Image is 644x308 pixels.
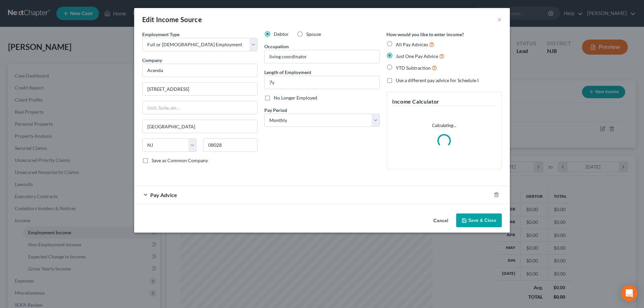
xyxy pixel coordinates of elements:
input: Unit, Suite, etc... [143,101,257,114]
p: Calculating... [392,122,496,129]
span: No Longer Employed [274,95,317,101]
label: Length of Employment [264,69,311,76]
button: × [497,15,502,23]
span: Pay Advice [150,192,177,198]
input: Enter zip... [203,138,258,152]
h5: Income Calculator [392,98,496,106]
span: Spouse [306,31,321,37]
span: Save as Common Company [152,158,208,163]
span: Just One Pay Advice [396,53,438,59]
input: Enter city... [143,120,257,133]
button: Cancel [428,214,453,228]
button: Save & Close [456,213,502,228]
input: -- [265,50,379,63]
div: Open Intercom Messenger [621,285,637,301]
input: Search company by name... [142,64,258,77]
label: Occupation [264,43,289,50]
span: Company [142,57,162,63]
span: Debtor [274,31,289,37]
span: Pay Period [264,107,287,113]
input: Enter address... [143,83,257,96]
span: Employment Type [142,32,179,37]
span: YTD Subtraction [396,65,431,71]
div: Edit Income Source [142,15,202,24]
span: Use a different pay advice for Schedule I [396,77,479,83]
span: All Pay Advices [396,42,428,47]
label: How would you like to enter income? [386,31,464,38]
input: ex: 2 years [265,76,379,89]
